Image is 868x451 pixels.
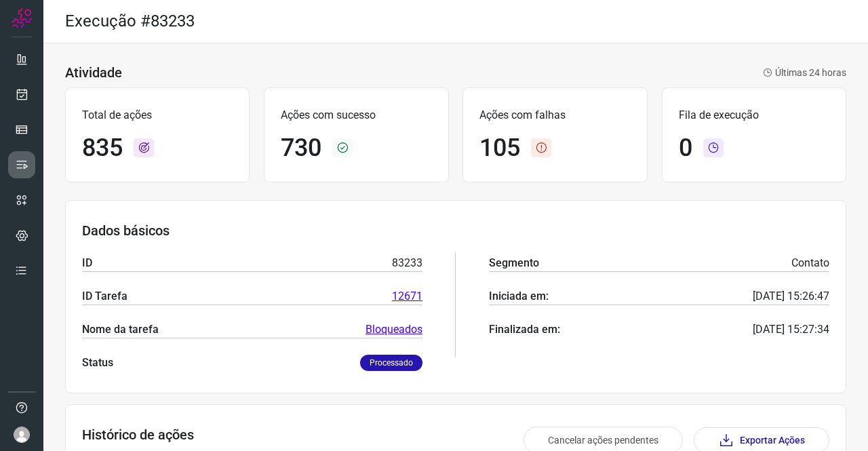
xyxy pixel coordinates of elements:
[753,288,829,305] p: [DATE] 15:26:47
[65,64,122,81] h3: Atividade
[82,222,829,239] h3: Dados básicos
[82,255,92,271] p: ID
[82,107,233,123] p: Total de ações
[763,66,846,80] p: Últimas 24 horas
[366,321,422,338] a: Bloqueados
[82,355,113,371] p: Status
[82,134,123,163] h1: 835
[392,288,422,305] a: 12671
[392,255,422,271] p: 83233
[489,288,549,305] p: Iniciada em:
[753,321,829,338] p: [DATE] 15:27:34
[679,134,692,163] h1: 0
[82,321,159,338] p: Nome da tarefa
[489,321,560,338] p: Finalizada em:
[14,427,30,443] img: avatar-user-boy.jpg
[360,355,422,371] p: Processado
[479,107,630,123] p: Ações com falhas
[489,255,539,271] p: Segmento
[281,107,431,123] p: Ações com sucesso
[791,255,829,271] p: Contato
[65,12,195,31] h2: Execução #83233
[479,134,520,163] h1: 105
[679,107,829,123] p: Fila de execução
[12,8,32,28] img: Logo
[281,134,321,163] h1: 730
[82,288,127,305] p: ID Tarefa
